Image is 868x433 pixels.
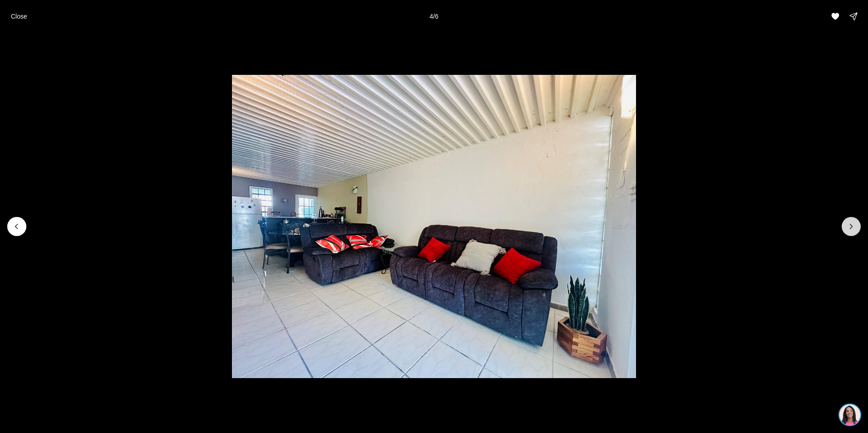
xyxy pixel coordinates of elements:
img: be3d4b55-7850-4bcb-9297-a2f9cd376e78.png [5,5,26,26]
button: Next slide [842,217,861,236]
button: Close [5,7,33,25]
p: 4 / 6 [429,13,438,20]
p: Close [11,13,27,20]
button: Previous slide [7,217,26,236]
